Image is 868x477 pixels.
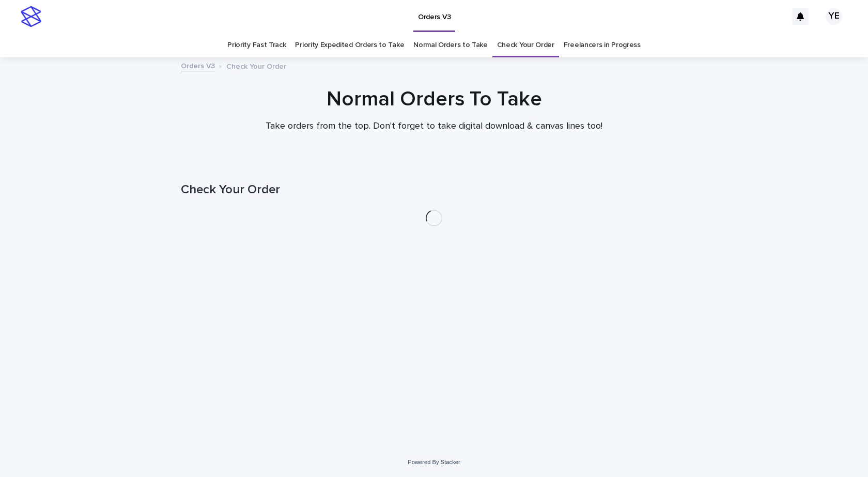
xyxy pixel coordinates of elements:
a: Check Your Order [497,33,554,57]
p: Check Your Order [226,60,286,71]
img: stacker-logo-s-only.png [21,6,41,27]
h1: Check Your Order [181,182,687,197]
a: Powered By Stacker [408,459,460,465]
a: Priority Fast Track [227,33,286,57]
a: Freelancers in Progress [564,33,641,57]
a: Priority Expedited Orders to Take [295,33,404,57]
div: YE [826,8,842,25]
p: Take orders from the top. Don't forget to take digital download & canvas lines too! [227,121,641,132]
a: Orders V3 [181,59,215,71]
a: Normal Orders to Take [413,33,488,57]
h1: Normal Orders To Take [181,87,687,112]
